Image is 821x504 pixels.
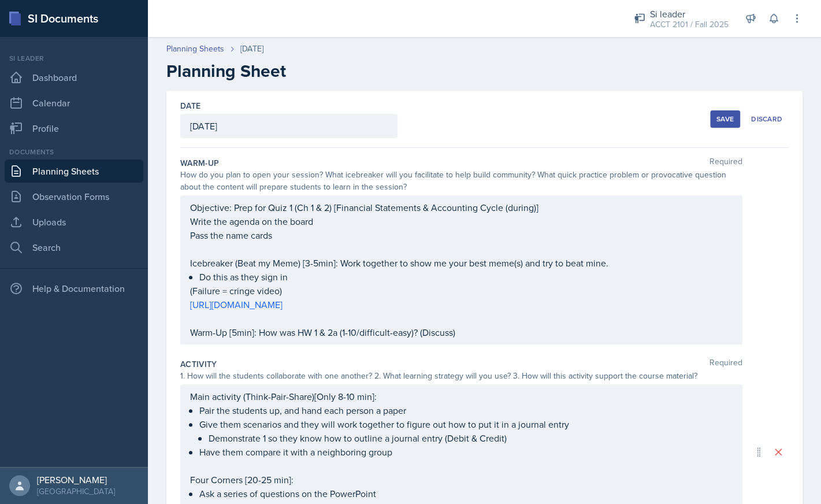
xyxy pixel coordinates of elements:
[709,358,742,370] span: Required
[650,18,729,31] div: ACCT 2101 / Fall 2025
[5,53,143,64] div: Si leader
[190,325,733,339] p: Warm-Up [5min]: How was HW 1 & 2a (1-10/difficult-easy)? (Discuss)
[5,66,143,89] a: Dashboard
[180,100,200,112] label: Date
[190,228,733,242] p: Pass the name cards
[5,147,143,157] div: Documents
[166,43,224,55] a: Planning Sheets
[199,417,733,431] p: Give them scenarios and they will work together to figure out how to put it in a journal entry
[166,61,803,81] h2: Planning Sheet
[751,114,782,124] div: Discard
[190,473,733,487] p: Four Corners [20-25 min]:
[180,169,742,193] div: How do you plan to open your session? What icebreaker will you facilitate to help build community...
[709,157,742,169] span: Required
[209,431,733,445] p: Demonstrate 1 so they know how to outline a journal entry (Debit & Credit)
[190,201,733,214] p: Objective: Prep for Quiz 1 (Ch 1 & 2) [Financial Statements & Accounting Cycle (during)]
[199,270,733,284] p: Do this as they sign in
[37,486,115,497] div: [GEOGRAPHIC_DATA]
[5,160,143,183] a: Planning Sheets
[716,114,734,124] div: Save
[710,110,740,128] button: Save
[180,157,219,169] label: Warm-Up
[190,298,283,311] a: [URL][DOMAIN_NAME]
[5,117,143,140] a: Profile
[180,358,217,370] label: Activity
[240,43,263,55] div: [DATE]
[745,110,789,128] button: Discard
[5,210,143,234] a: Uploads
[5,236,143,259] a: Search
[199,403,733,417] p: Pair the students up, and hand each person a paper
[199,445,733,459] p: Have them compare it with a neighboring group
[199,487,733,501] p: Ask a series of questions on the PowerPoint
[5,91,143,114] a: Calendar
[190,390,733,403] p: Main activity (Think-Pair-Share)[Only 8-10 min]:
[650,7,729,21] div: Si leader
[190,256,733,270] p: Icebreaker (Beat my Meme) [3-5min]: Work together to show me your best meme(s) and try to beat mine.
[180,370,742,382] div: 1. How will the students collaborate with one another? 2. What learning strategy will you use? 3....
[37,474,115,486] div: [PERSON_NAME]
[5,185,143,208] a: Observation Forms
[190,284,733,298] p: (Failure = cringe video)
[190,214,733,228] p: Write the agenda on the board
[5,277,143,300] div: Help & Documentation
